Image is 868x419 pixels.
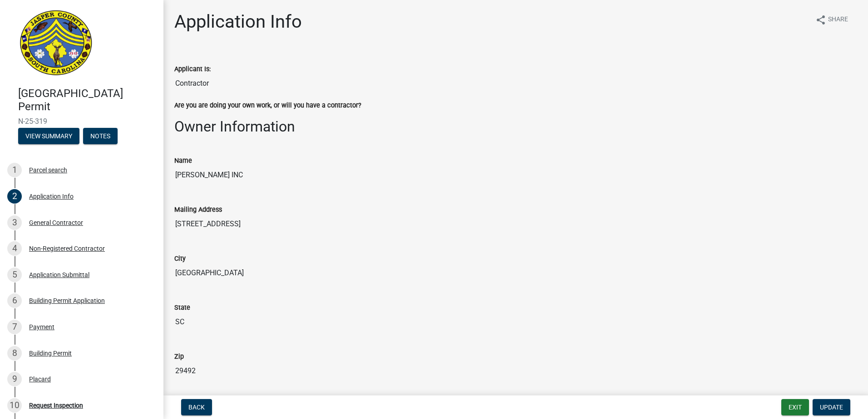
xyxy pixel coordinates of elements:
div: 4 [7,241,22,256]
label: Zip [174,354,184,360]
div: Building Permit Application [29,297,105,304]
button: Update [813,399,850,415]
span: Share [828,15,848,25]
button: View Summary [18,128,79,144]
label: Mailing Address [174,207,222,213]
div: General Contractor [29,219,83,226]
span: Update [820,404,843,411]
div: 10 [7,398,22,413]
button: Back [181,399,212,415]
div: Application Info [29,193,74,200]
img: Jasper County, South Carolina [18,10,94,78]
div: 7 [7,320,22,334]
h4: [GEOGRAPHIC_DATA] Permit [18,87,156,113]
div: 3 [7,215,22,230]
button: shareShare [808,11,855,29]
div: 2 [7,189,22,204]
span: Back [188,404,205,411]
i: share [815,15,826,25]
div: 9 [7,372,22,386]
div: 1 [7,163,22,177]
label: Are you are doing your own work, or will you have a contractor? [174,102,361,109]
div: 6 [7,293,22,308]
label: State [174,305,190,311]
label: City [174,256,186,262]
div: Parcel search [29,167,67,173]
div: Request Inspection [29,402,83,409]
label: Name [174,158,192,164]
h2: Owner Information [174,118,857,135]
div: Non-Registered Contractor [29,245,105,252]
h1: Application Info [174,11,302,33]
wm-modal-confirm: Summary [18,133,79,140]
label: Applicant Is: [174,66,211,73]
wm-modal-confirm: Notes [83,133,118,140]
button: Notes [83,128,118,144]
div: Building Permit [29,350,72,356]
div: Application Submittal [29,272,89,278]
button: Exit [781,399,809,415]
span: N-25-319 [18,117,145,126]
div: Placard [29,376,51,382]
div: 5 [7,268,22,282]
div: Payment [29,324,54,330]
div: 8 [7,346,22,361]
